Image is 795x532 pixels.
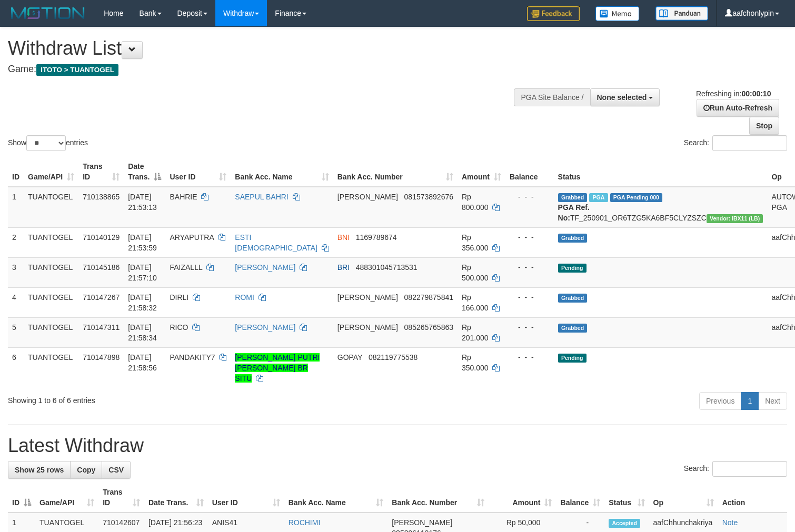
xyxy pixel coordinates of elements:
span: 710147267 [83,293,120,302]
span: Marked by aafchonlypin [589,193,608,202]
span: PANDAKITY7 [170,353,215,362]
div: - - - [510,232,550,243]
span: [DATE] 21:58:34 [128,323,157,342]
div: PGA Site Balance / [514,88,590,106]
span: 710147311 [83,323,120,332]
select: Showentries [26,135,66,151]
th: User ID: activate to sort column ascending [165,157,231,187]
span: Rp 166.000 [462,293,489,312]
td: TF_250901_OR6TZG5KA6BF5CLYZSZC [554,187,768,228]
span: ITOTO > TUANTOGEL [36,64,118,76]
a: Next [758,392,787,410]
a: [PERSON_NAME] PUTRI [PERSON_NAME] BR SITU [235,353,320,383]
a: Run Auto-Refresh [697,99,779,117]
span: Rp 350.000 [462,353,489,372]
span: FAIZALLL [170,263,202,272]
img: Feedback.jpg [527,6,580,21]
div: - - - [510,322,550,333]
td: 3 [8,257,24,287]
img: MOTION_logo.png [8,5,88,21]
span: Rp 500.000 [462,263,489,282]
label: Show entries [8,135,88,151]
th: Bank Acc. Number: activate to sort column ascending [333,157,458,187]
div: - - - [510,192,550,202]
td: TUANTOGEL [24,317,78,347]
span: None selected [597,93,647,102]
a: Note [722,518,738,527]
strong: 00:00:10 [741,89,771,98]
h1: Withdraw List [8,38,520,59]
span: [DATE] 21:53:13 [128,193,157,212]
b: PGA Ref. No: [558,203,590,222]
div: - - - [510,292,550,303]
span: GOPAY [337,353,362,362]
span: Copy [77,466,95,474]
span: Show 25 rows [15,466,64,474]
a: Stop [749,117,779,135]
span: Grabbed [558,193,588,202]
span: Pending [558,264,587,273]
span: Accepted [609,519,640,528]
th: ID [8,157,24,187]
span: Copy 081573892676 to clipboard [404,193,453,201]
div: - - - [510,262,550,273]
h4: Game: [8,64,520,75]
td: TUANTOGEL [24,287,78,317]
a: ESTI [DEMOGRAPHIC_DATA] [235,233,317,252]
span: Grabbed [558,234,588,243]
input: Search: [712,461,787,477]
span: [DATE] 21:58:56 [128,353,157,372]
a: ROMI [235,293,254,302]
th: Bank Acc. Name: activate to sort column ascending [284,483,388,513]
span: [DATE] 21:57:10 [128,263,157,282]
td: TUANTOGEL [24,347,78,388]
span: Copy 085265765863 to clipboard [404,323,453,332]
span: PGA Pending [610,193,663,202]
span: Grabbed [558,324,588,333]
th: Amount: activate to sort column ascending [489,483,556,513]
span: [DATE] 21:53:59 [128,233,157,252]
img: Button%20Memo.svg [595,6,640,21]
h1: Latest Withdraw [8,435,787,456]
a: Copy [70,461,102,479]
span: BRI [337,263,350,272]
td: 5 [8,317,24,347]
a: Show 25 rows [8,461,71,479]
span: [PERSON_NAME] [337,293,398,302]
span: Copy 082119775538 to clipboard [369,353,418,362]
th: Date Trans.: activate to sort column ascending [144,483,208,513]
th: Action [718,483,787,513]
th: Balance [505,157,554,187]
th: Trans ID: activate to sort column ascending [78,157,124,187]
td: 1 [8,187,24,228]
td: TUANTOGEL [24,187,78,228]
span: Copy 1169789674 to clipboard [356,233,397,242]
th: Status [554,157,768,187]
th: User ID: activate to sort column ascending [208,483,284,513]
span: Grabbed [558,294,588,303]
th: Amount: activate to sort column ascending [458,157,505,187]
td: 4 [8,287,24,317]
button: None selected [590,88,660,106]
th: Date Trans.: activate to sort column descending [124,157,165,187]
span: [PERSON_NAME] [392,518,452,527]
td: TUANTOGEL [24,257,78,287]
span: DIRLI [170,293,188,302]
th: Balance: activate to sort column ascending [556,483,604,513]
span: 710140129 [83,233,120,242]
span: [PERSON_NAME] [337,323,398,332]
th: Bank Acc. Number: activate to sort column ascending [387,483,489,513]
th: Game/API: activate to sort column ascending [24,157,78,187]
label: Search: [684,461,787,477]
td: 2 [8,227,24,257]
a: SAEPUL BAHRI [235,193,288,201]
span: CSV [108,466,124,474]
th: ID: activate to sort column descending [8,483,35,513]
td: TUANTOGEL [24,227,78,257]
th: Game/API: activate to sort column ascending [35,483,98,513]
span: RICO [170,323,188,332]
span: [PERSON_NAME] [337,193,398,201]
a: [PERSON_NAME] [235,323,295,332]
a: Previous [699,392,741,410]
span: 710145186 [83,263,120,272]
